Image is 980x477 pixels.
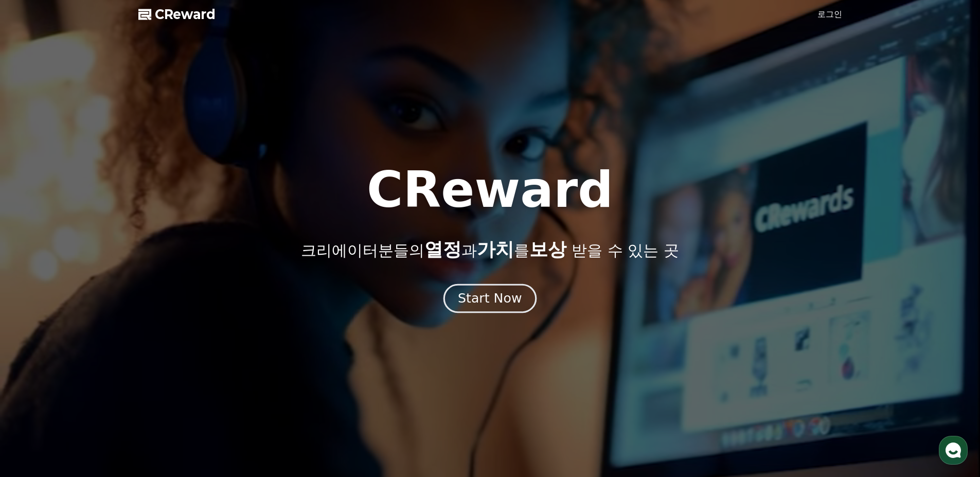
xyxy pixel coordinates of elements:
[3,326,68,352] a: 홈
[301,239,679,260] p: 크리에이터분들의 과 를 받을 수 있는 곳
[94,342,106,350] span: 대화
[443,284,537,313] button: Start Now
[446,295,534,305] a: Start Now
[817,8,842,21] a: 로그인
[477,239,514,260] span: 가치
[159,342,171,350] span: 설정
[68,326,133,352] a: 대화
[367,165,613,215] h1: CReward
[138,6,216,23] a: CReward
[424,239,461,260] span: 열정
[155,6,216,23] span: CReward
[529,239,566,260] span: 보상
[133,326,198,352] a: 설정
[458,290,522,307] div: Start Now
[32,342,39,350] span: 홈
